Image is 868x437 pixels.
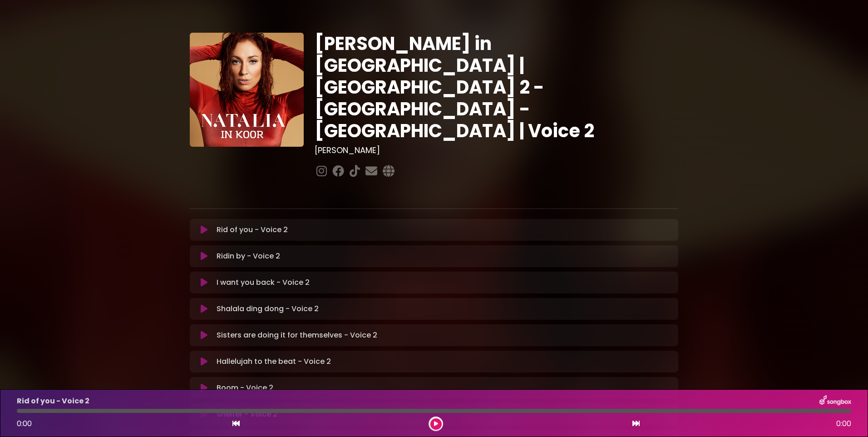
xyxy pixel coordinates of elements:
span: 0:00 [17,418,32,429]
h3: [PERSON_NAME] [315,145,678,155]
img: YTVS25JmS9CLUqXqkEhs [190,33,304,147]
span: 0:00 [836,418,851,429]
p: Rid of you - Voice 2 [217,224,288,235]
p: Ridin by - Voice 2 [217,251,280,262]
p: Rid of you - Voice 2 [17,396,89,407]
p: Shalala ding dong - Voice 2 [217,303,319,314]
p: Sisters are doing it for themselves - Voice 2 [217,330,377,341]
p: Hallelujah to the beat - Voice 2 [217,356,331,367]
img: songbox-logo-white.png [819,395,851,407]
p: Boom - Voice 2 [217,382,273,393]
h1: [PERSON_NAME] in [GEOGRAPHIC_DATA] | [GEOGRAPHIC_DATA] 2 - [GEOGRAPHIC_DATA] - [GEOGRAPHIC_DATA] ... [315,33,678,142]
p: I want you back - Voice 2 [217,277,310,288]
